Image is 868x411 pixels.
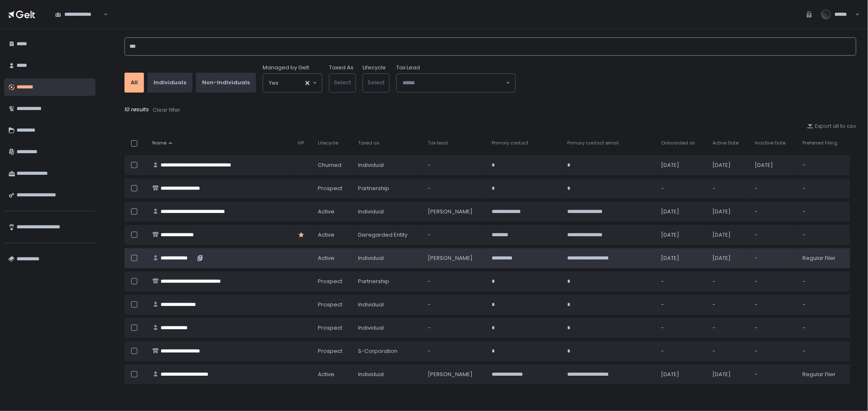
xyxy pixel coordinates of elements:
[803,301,846,308] div: -
[803,140,838,146] span: Preferred Filing
[755,278,793,285] div: -
[153,106,180,114] div: Clear filter
[402,79,505,87] input: Search for option
[318,278,342,285] span: prospect
[713,161,745,169] div: [DATE]
[358,161,418,169] div: Individual
[154,79,186,86] div: Individuals
[396,64,420,71] span: Tax Lead
[755,371,793,378] div: -
[297,140,304,146] span: VIP
[102,10,103,19] input: Search for option
[755,208,793,215] div: -
[368,78,385,86] span: Select
[428,254,482,262] div: [PERSON_NAME]
[713,347,745,355] div: -
[358,371,418,378] div: Individual
[358,231,418,239] div: Disregarded Entity
[363,64,386,71] label: Lifecycle
[50,5,108,23] div: Search for option
[755,161,793,169] div: [DATE]
[131,79,138,86] div: All
[318,231,334,239] span: active
[661,185,703,192] div: -
[661,140,695,146] span: Onboarded on
[318,324,342,332] span: prospect
[318,140,338,146] span: Lifecycle
[661,278,703,285] div: -
[305,81,310,85] button: Clear Selected
[713,140,739,146] span: Active Date
[318,185,342,192] span: prospect
[318,254,334,262] span: active
[713,371,745,378] div: [DATE]
[318,208,334,215] span: active
[318,347,342,355] span: prospect
[428,161,482,169] div: -
[318,301,342,308] span: prospect
[202,79,250,86] div: Non-Individuals
[803,371,846,378] div: Regular Filer
[713,278,745,285] div: -
[428,371,482,378] div: [PERSON_NAME]
[318,371,334,378] span: active
[124,106,856,114] div: 10 results
[428,231,482,239] div: -
[803,161,846,169] div: -
[661,231,703,239] div: [DATE]
[661,324,703,332] div: -
[755,185,793,192] div: -
[397,74,515,92] div: Search for option
[196,73,256,93] button: Non-Individuals
[358,208,418,215] div: Individual
[428,185,482,192] div: -
[492,140,529,146] span: Primary contact
[803,347,846,355] div: -
[661,208,703,215] div: [DATE]
[661,161,703,169] div: [DATE]
[428,278,482,285] div: -
[803,185,846,192] div: -
[803,254,846,262] div: Regular Filer
[803,324,846,332] div: -
[269,79,278,87] span: Yes
[358,347,418,355] div: S-Corporation
[713,254,745,262] div: [DATE]
[329,64,354,71] label: Taxed As
[358,254,418,262] div: Individual
[428,140,448,146] span: Tax lead
[661,371,703,378] div: [DATE]
[318,161,341,169] span: churned
[278,79,305,87] input: Search for option
[567,140,619,146] span: Primary contact email
[334,78,351,86] span: Select
[755,347,793,355] div: -
[358,301,418,308] div: Individual
[124,73,144,93] button: All
[755,301,793,308] div: -
[755,254,793,262] div: -
[428,208,482,215] div: [PERSON_NAME]
[147,73,193,93] button: Individuals
[661,301,703,308] div: -
[428,301,482,308] div: -
[428,347,482,355] div: -
[358,278,418,285] div: Partnership
[661,347,703,355] div: -
[807,122,856,130] div: Export all to csv
[755,140,786,146] span: Inactive Date
[661,254,703,262] div: [DATE]
[713,208,745,215] div: [DATE]
[713,231,745,239] div: [DATE]
[755,324,793,332] div: -
[358,140,380,146] span: Taxed as
[713,301,745,308] div: -
[152,140,166,146] span: Name
[713,185,745,192] div: -
[152,106,181,114] button: Clear filter
[428,324,482,332] div: -
[713,324,745,332] div: -
[358,185,418,192] div: Partnership
[263,74,322,92] div: Search for option
[358,324,418,332] div: Individual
